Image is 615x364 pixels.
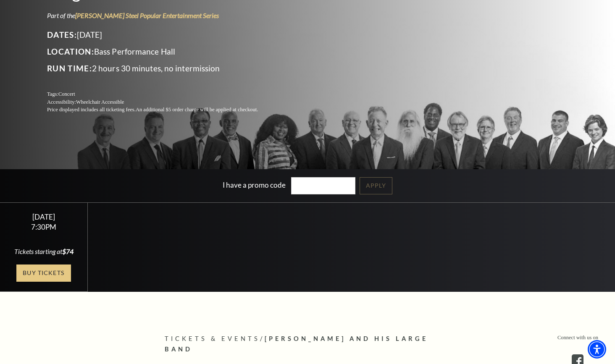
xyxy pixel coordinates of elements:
a: Buy Tickets [16,264,71,282]
p: Part of the [47,11,278,20]
p: 2 hours 30 minutes, no intermission [47,62,278,75]
span: [PERSON_NAME] and his Large Band [165,335,428,353]
p: Connect with us on [557,334,598,342]
span: An additional $5 order charge will be applied at checkout. [136,107,258,113]
label: I have a promo code [223,181,286,189]
span: Dates: [47,30,77,39]
div: Tickets starting at [10,247,78,256]
p: Bass Performance Hall [47,45,278,58]
a: Irwin Steel Popular Entertainment Series - open in a new tab [75,11,219,19]
div: [DATE] [10,212,78,221]
p: / [165,334,450,355]
span: Wheelchair Accessible [76,99,124,105]
p: Accessibility: [47,98,278,106]
div: Accessibility Menu [588,340,606,359]
div: 7:30PM [10,223,78,230]
p: [DATE] [47,28,278,42]
span: Location: [47,47,94,56]
span: Run Time: [47,63,92,73]
p: Price displayed includes all ticketing fees. [47,106,278,114]
span: Tickets & Events [165,335,260,342]
span: Concert [58,91,75,97]
span: $74 [62,247,74,255]
p: Tags: [47,90,278,98]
